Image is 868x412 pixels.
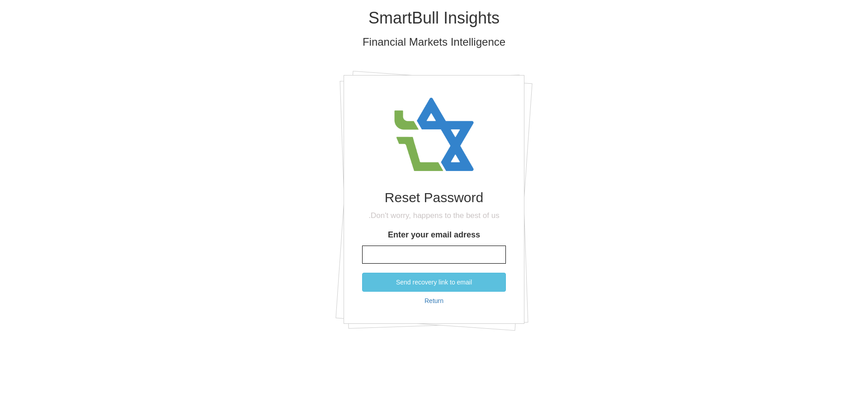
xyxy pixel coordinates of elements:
[362,190,506,205] h1: Reset Password
[389,89,479,181] img: avatar
[362,229,506,264] label: Enter your email adress
[362,246,506,264] input: Enter your email adress
[425,297,443,304] a: Return
[362,212,506,220] h4: Don't worry, happens to the best of us.
[170,36,698,48] h3: Financial Markets Intelligence
[170,9,698,27] h1: SmartBull Insights
[362,273,506,292] button: Send recovery link to email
